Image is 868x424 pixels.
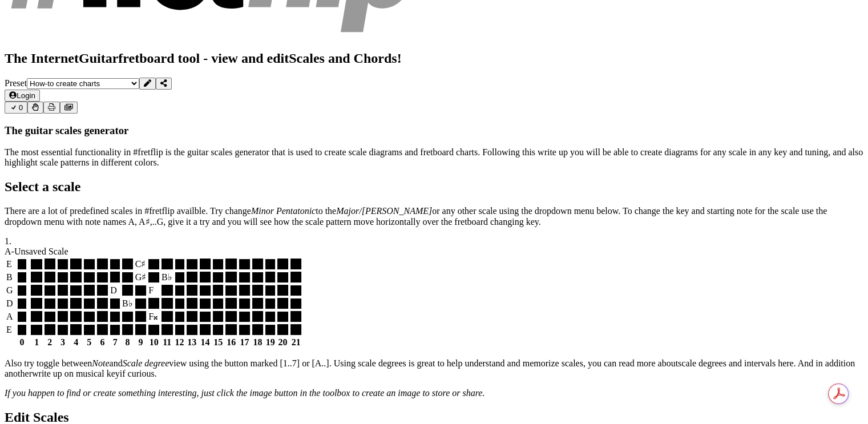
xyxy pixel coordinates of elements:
[162,259,173,269] div: E♭
[31,311,42,322] div: B♭
[239,312,250,322] div: D
[213,272,224,282] div: D
[252,337,264,348] th: 18
[252,259,264,269] div: B♭
[187,285,198,296] div: G♯
[290,311,302,322] div: F♯
[6,271,14,283] td: B
[289,51,401,66] span: Scales and Chords!
[122,285,133,296] div: E♭
[175,337,185,348] th: 12
[277,285,288,296] div: E♭
[92,358,109,368] em: Note
[70,311,82,322] div: C♯
[45,285,55,296] div: A
[148,298,159,309] div: B♯
[5,78,27,88] span: Preset
[277,272,288,282] div: F𝄪
[212,337,224,348] th: 15
[5,102,27,114] button: 0
[58,325,68,335] div: F𝄪
[97,285,108,296] div: C♯
[122,312,133,322] div: F
[148,312,159,322] div: F𝄪
[110,298,120,309] div: A
[6,324,14,336] td: E
[277,324,288,335] div: B♯
[162,285,173,296] div: F♯
[97,298,108,309] div: G♯
[252,272,264,282] div: F
[5,90,40,102] button: Login
[58,259,68,269] div: F𝄪
[60,102,78,114] button: Create image
[265,312,275,322] div: E
[265,337,276,348] th: 19
[251,206,316,216] em: Minor Pentatonic
[70,259,82,269] div: G♯
[122,324,133,335] div: B♯
[6,284,14,296] td: G
[44,337,56,348] th: 2
[70,272,82,282] div: E♭
[252,324,264,335] div: B♭
[58,285,68,296] div: B♭
[5,147,863,168] p: The most essential functionality in #fretflip is the guitar scales generator that is used to crea...
[5,124,863,137] h1: The guitar scales generator
[148,259,159,269] div: D
[265,325,275,335] div: B
[97,272,108,282] div: F
[122,298,133,309] div: B♭
[239,259,250,269] div: A
[225,324,237,335] div: G♯
[225,285,237,296] div: B
[83,337,95,348] th: 5
[70,285,82,296] div: B
[239,272,250,282] div: E
[58,311,68,322] div: B♯
[175,259,184,269] div: E
[186,337,199,348] th: 13
[96,337,109,348] th: 6
[84,298,95,309] div: F𝄪
[84,325,95,335] div: A
[58,272,68,282] div: D
[135,337,147,348] th: 9
[200,298,211,309] div: E
[32,369,120,378] span: write up on musical key
[213,325,224,335] div: F𝄪
[265,285,275,296] div: D
[5,247,68,256] span: A - Unsaved Scale
[213,298,224,309] div: F
[139,78,156,90] button: Edit Preset
[225,337,237,348] th: 16
[265,272,275,282] div: F♯
[277,312,288,322] div: F
[277,259,288,269] div: B♯
[135,324,147,335] div: C♯
[162,311,173,322] div: G♯
[5,51,863,66] h2: The Internet fretboard tool - view and edit
[200,324,211,335] div: F♯
[84,285,95,296] div: B♯
[84,272,95,282] div: E
[175,325,184,335] div: E
[175,285,184,296] div: F𝄪
[110,325,120,335] div: B
[110,312,120,322] div: E
[135,298,147,309] div: B
[18,312,27,322] div: A
[18,272,27,282] div: B
[135,311,147,322] div: F♯
[27,102,43,114] button: Toggle Dexterity for all fretkits
[678,358,794,368] span: scale degrees and intervals here
[265,298,275,309] div: A
[31,259,42,269] div: F
[79,51,118,66] span: Guitar
[5,236,11,246] span: 1 .
[31,298,42,309] div: E♭
[110,285,120,296] div: D
[148,325,159,335] div: D
[187,272,198,282] div: B♯
[200,285,211,296] div: A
